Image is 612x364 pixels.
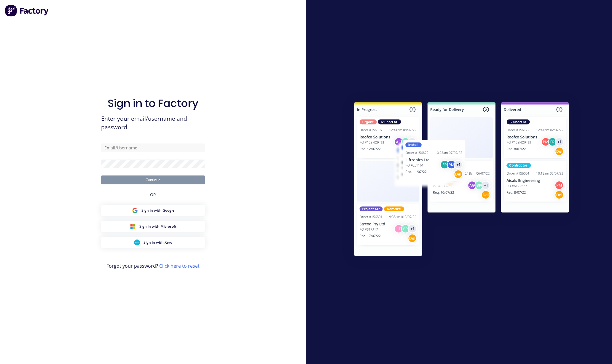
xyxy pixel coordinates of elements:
span: Forgot your password? [106,262,200,269]
button: Google Sign inSign in with Google [101,205,205,216]
div: OR [150,184,156,205]
input: Email/Username [101,143,205,152]
h1: Sign in to Factory [108,97,198,110]
img: Xero Sign in [134,240,140,245]
span: Sign in with Microsoft [139,224,176,229]
span: Sign in with Google [141,208,174,213]
img: Google Sign in [132,207,138,213]
a: Click here to reset [159,263,200,269]
button: Xero Sign inSign in with Xero [101,237,205,248]
span: Sign in with Xero [144,240,172,245]
img: Sign in [341,90,582,270]
img: Microsoft Sign in [130,223,136,229]
button: Microsoft Sign inSign in with Microsoft [101,221,205,232]
button: Continue [101,175,205,184]
span: Enter your email/username and password. [101,114,205,132]
img: Factory [5,5,49,17]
